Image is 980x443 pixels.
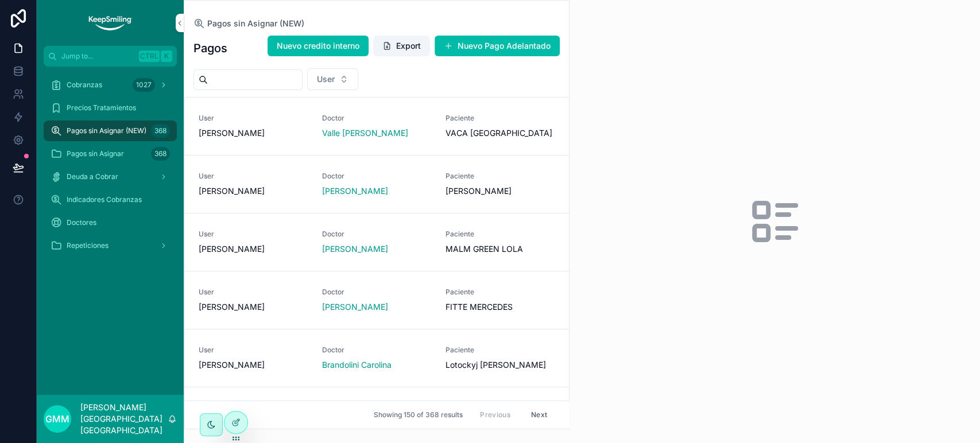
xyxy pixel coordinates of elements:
[193,18,304,29] a: Pagos sin Asignar (NEW)
[67,195,142,204] span: Indicadores Cobranzas
[185,271,569,329] a: User[PERSON_NAME]Doctor[PERSON_NAME]PacienteFITTE MERCEDES
[44,189,177,210] a: Indicadores Cobranzas
[322,172,432,181] span: Doctor
[199,287,308,297] span: User
[44,98,177,118] a: Precios Tratamientos
[322,127,408,139] a: Valle [PERSON_NAME]
[44,235,177,256] a: Repeticiones
[44,121,177,141] a: Pagos sin Asignar (NEW)368
[45,412,69,426] span: GMM
[199,127,265,139] span: [PERSON_NAME]
[446,359,555,371] span: Lotockyj [PERSON_NAME]
[44,212,177,233] a: Doctores
[61,52,134,61] span: Jump to...
[322,359,392,371] a: Brandolini Carolina
[446,287,555,297] span: Paciente
[199,301,265,313] span: [PERSON_NAME]
[185,213,569,271] a: User[PERSON_NAME]Doctor[PERSON_NAME]PacienteMALM GREEN LOLA
[44,166,177,187] a: Deuda a Cobrar
[446,301,555,313] span: FITTE MERCEDES
[446,185,555,197] span: [PERSON_NAME]
[322,287,432,297] span: Doctor
[37,67,184,271] div: scrollable content
[67,218,96,227] span: Doctores
[199,185,265,197] span: [PERSON_NAME]
[207,18,304,29] span: Pagos sin Asignar (NEW)
[199,345,308,355] span: User
[446,172,555,181] span: Paciente
[67,103,136,112] span: Precios Tratamientos
[373,36,430,56] button: Export
[446,127,555,139] span: VACA [GEOGRAPHIC_DATA]
[435,36,560,56] button: Nuevo Pago Adelantado
[199,230,308,239] span: User
[185,329,569,387] a: User[PERSON_NAME]DoctorBrandolini CarolinaPacienteLotockyj [PERSON_NAME]
[307,68,358,90] button: Select Button
[67,172,118,181] span: Deuda a Cobrar
[199,172,308,181] span: User
[185,98,569,156] a: User[PERSON_NAME]DoctorValle [PERSON_NAME]PacienteVACA [GEOGRAPHIC_DATA]
[151,147,170,161] div: 368
[67,149,124,158] span: Pagos sin Asignar
[44,46,177,67] button: Jump to...CtrlK
[139,50,160,62] span: Ctrl
[268,36,369,56] button: Nuevo credito interno
[322,230,432,239] span: Doctor
[162,52,171,61] span: K
[44,75,177,95] a: Cobranzas1027
[523,406,555,423] button: Next
[193,40,227,56] h1: Pagos
[67,80,102,90] span: Cobranzas
[199,243,265,255] span: [PERSON_NAME]
[446,345,555,355] span: Paciente
[44,143,177,164] a: Pagos sin Asignar368
[151,124,170,138] div: 368
[446,230,555,239] span: Paciente
[446,243,555,255] span: MALM GREEN LOLA
[67,126,146,135] span: Pagos sin Asignar (NEW)
[446,114,555,123] span: Paciente
[322,114,432,123] span: Doctor
[322,185,388,197] a: [PERSON_NAME]
[87,14,133,32] img: App logo
[199,359,265,371] span: [PERSON_NAME]
[374,410,463,419] span: Showing 150 of 368 results
[185,156,569,213] a: User[PERSON_NAME]Doctor[PERSON_NAME]Paciente[PERSON_NAME]
[133,78,155,92] div: 1027
[322,243,388,255] a: [PERSON_NAME]
[322,301,388,313] a: [PERSON_NAME]
[80,402,168,436] p: [PERSON_NAME][GEOGRAPHIC_DATA][GEOGRAPHIC_DATA]
[199,114,308,123] span: User
[322,345,432,355] span: Doctor
[67,241,109,250] span: Repeticiones
[317,73,335,85] span: User
[277,40,359,52] span: Nuevo credito interno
